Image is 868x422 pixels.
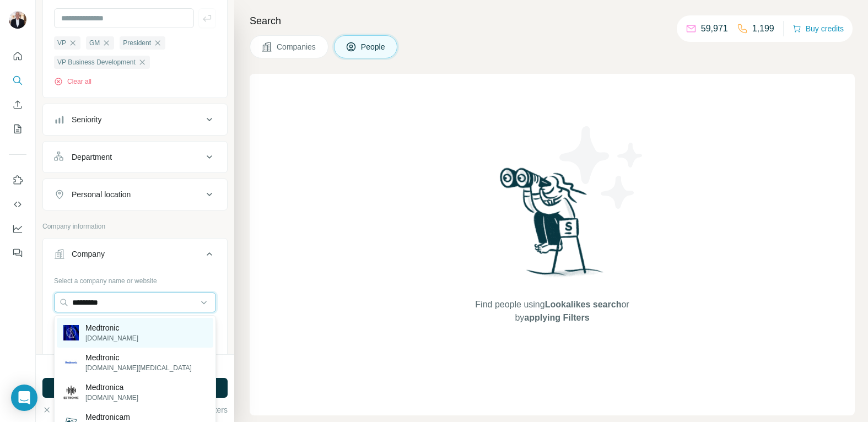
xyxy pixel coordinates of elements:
h4: Search [250,13,855,29]
p: Medtronic [85,352,192,363]
span: VP Business Development [57,57,136,67]
button: Clear [42,404,74,415]
span: VP [57,38,66,48]
p: Medtronica [85,382,138,393]
div: Seniority [72,114,101,125]
img: Medtronic [63,325,79,340]
div: Select a company name or website [54,272,216,286]
p: 59,971 [701,22,728,35]
span: People [361,41,386,52]
span: applying Filters [524,313,589,322]
button: Quick start [9,46,26,66]
button: Run search [42,378,228,398]
p: [DOMAIN_NAME][MEDICAL_DATA] [85,363,192,373]
button: Feedback [9,243,26,263]
p: 1,199 [752,22,774,35]
span: Find people using or by [464,298,640,324]
img: Surfe Illustration - Stars [552,118,651,217]
button: Use Surfe API [9,194,26,214]
p: [DOMAIN_NAME] [85,333,138,343]
span: Companies [277,41,317,52]
button: Use Surfe on LinkedIn [9,170,26,190]
img: Medtronic [63,355,79,370]
button: Enrich CSV [9,95,26,115]
p: [DOMAIN_NAME] [85,393,138,403]
img: Surfe Illustration - Woman searching with binoculars [495,165,610,288]
button: Seniority [43,106,227,133]
p: Company information [42,221,228,231]
div: Company [72,248,105,259]
img: Medtronica [63,385,79,400]
span: Lookalikes search [545,300,622,309]
button: Dashboard [9,219,26,239]
div: Personal location [72,189,131,200]
button: Company [43,241,227,272]
img: Avatar [9,11,26,29]
button: Clear all [54,77,91,86]
p: Medtronic [85,322,138,333]
div: Open Intercom Messenger [11,385,37,411]
span: GM [89,38,100,48]
span: President [123,38,151,48]
button: Buy credits [792,21,844,36]
button: My lists [9,119,26,139]
button: Department [43,144,227,170]
div: Department [72,152,112,163]
button: Personal location [43,181,227,208]
button: Search [9,71,26,90]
